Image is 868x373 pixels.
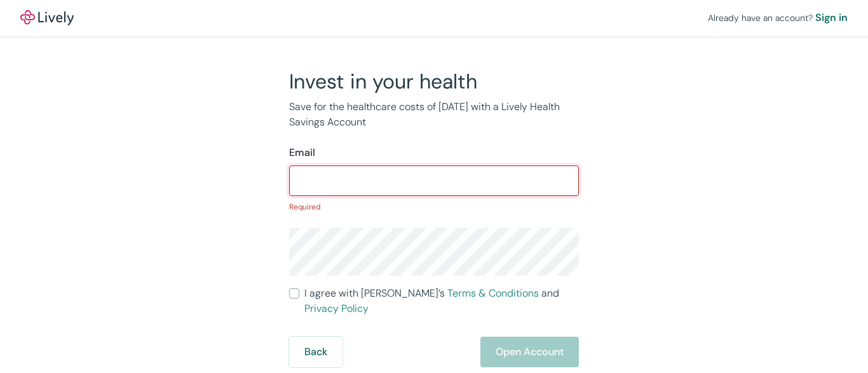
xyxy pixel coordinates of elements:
[304,286,579,316] span: I agree with [PERSON_NAME]’s and
[289,201,579,213] p: Required
[708,10,848,25] div: Already have an account?
[20,10,74,25] img: Lively
[815,10,848,25] a: Sign in
[289,99,579,130] p: Save for the healthcare costs of [DATE] with a Lively Health Savings Account
[20,10,74,25] a: LivelyLively
[289,145,315,160] label: Email
[289,337,342,367] button: Back
[304,302,369,315] a: Privacy Policy
[289,69,579,94] h2: Invest in your health
[447,286,539,300] a: Terms & Conditions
